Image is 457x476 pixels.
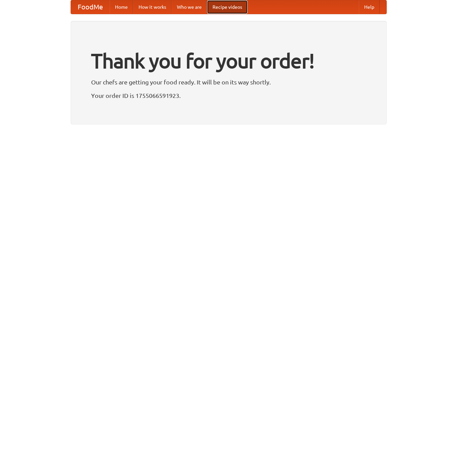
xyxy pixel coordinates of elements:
[71,0,110,14] a: FoodMe
[359,0,380,14] a: Help
[91,77,366,87] p: Our chefs are getting your food ready. It will be on its way shortly.
[91,45,366,77] h1: Thank you for your order!
[207,0,247,14] a: Recipe videos
[133,0,172,14] a: How it works
[91,90,366,101] p: Your order ID is 1755066591923.
[172,0,207,14] a: Who we are
[110,0,133,14] a: Home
